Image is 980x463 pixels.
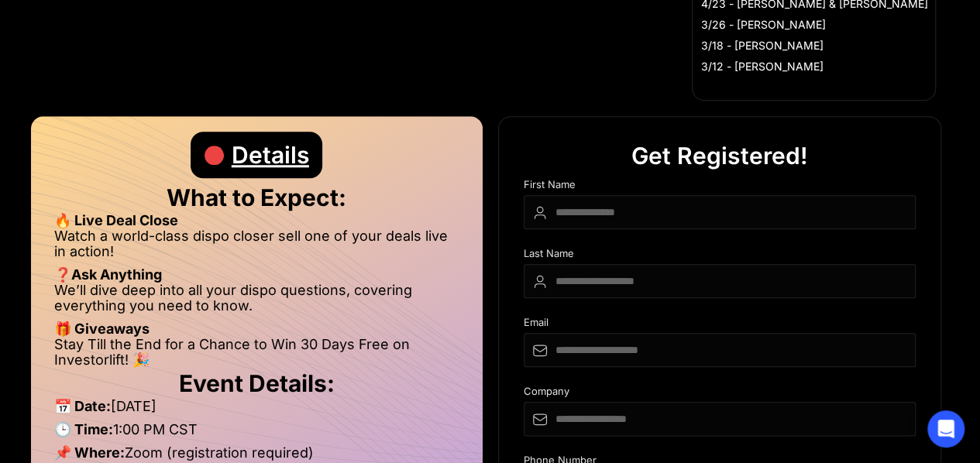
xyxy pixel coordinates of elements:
strong: Event Details: [179,369,335,397]
div: Last Name [524,248,916,264]
strong: 📅 Date: [54,398,111,414]
strong: 🕒 Time: [54,421,113,437]
li: 1:00 PM CST [54,422,459,445]
strong: What to Expect: [167,183,346,211]
strong: 🎁 Giveaways [54,321,150,337]
div: Email [524,317,916,333]
li: [DATE] [54,399,459,422]
div: Company [524,386,916,402]
strong: 🔥 Live Deal Close [54,212,178,228]
div: Get Registered! [631,132,807,179]
div: Open Intercom Messenger [927,410,965,448]
strong: ❓Ask Anything [54,266,162,283]
strong: 📌 Where: [54,444,125,461]
div: Details [232,132,309,178]
div: First Name [524,179,916,195]
li: We’ll dive deep into all your dispo questions, covering everything you need to know. [54,283,459,321]
li: Watch a world-class dispo closer sell one of your deals live in action! [54,228,459,267]
li: Stay Till the End for a Chance to Win 30 Days Free on Investorlift! 🎉 [54,337,459,368]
